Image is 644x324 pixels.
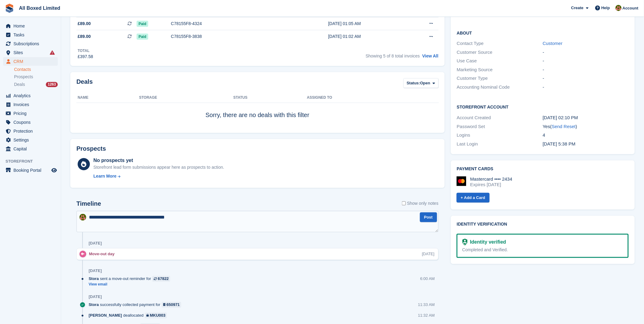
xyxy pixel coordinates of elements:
[307,93,438,103] th: Assigned to
[422,251,435,257] div: [DATE]
[14,82,25,87] span: Deals
[623,5,638,11] span: Account
[457,222,629,227] h2: Identity verification
[3,48,58,57] a: menu
[13,127,50,135] span: Protection
[543,114,629,121] div: [DATE] 02:10 PM
[152,276,170,282] a: 67822
[89,251,118,257] div: Move-out day
[89,282,173,287] a: View email
[457,49,543,56] div: Customer Source
[543,132,629,139] div: 4
[78,53,93,60] div: £397.58
[462,247,623,253] div: Completed and Verified.
[462,239,468,245] img: Identity Verification Ready
[13,136,50,144] span: Settings
[3,127,58,135] a: menu
[94,173,116,179] div: Learn More
[602,5,610,11] span: Help
[402,200,439,207] label: Show only notes
[13,39,50,48] span: Subscriptions
[457,141,543,148] div: Last Login
[616,5,622,11] img: Sharon Hawkins
[403,78,439,88] button: Status: Open
[94,164,224,171] div: Storefront lead form submissions appear here as prospects to action.
[139,93,233,103] th: Storage
[543,141,576,146] time: 2025-01-12 17:38:58 UTC
[422,53,439,58] a: View All
[457,57,543,64] div: Use Case
[470,176,513,182] div: Mastercard •••• 2434
[3,118,58,127] a: menu
[550,124,577,129] span: ( )
[233,93,307,103] th: Status
[89,302,99,308] span: Stora
[78,48,93,53] div: Total
[543,41,563,46] a: Customer
[420,276,435,282] div: 6:00 AM
[3,31,58,39] a: menu
[13,118,50,127] span: Coupons
[89,276,173,282] div: sent a move-out reminder for
[457,104,629,110] h2: Storefront Account
[420,212,437,223] button: Post
[94,173,224,179] a: Learn More
[89,295,102,300] div: [DATE]
[13,91,50,100] span: Analytics
[79,214,86,221] img: Sharon Hawkins
[418,313,435,318] div: 11:32 AM
[89,313,170,318] div: deallocated
[162,302,182,308] a: 650971
[543,57,629,64] div: -
[457,75,543,82] div: Customer Type
[137,34,148,40] span: Paid
[543,49,629,56] div: -
[78,20,91,27] span: £89.00
[468,238,506,246] div: Identity verified
[89,276,99,282] span: Stora
[3,166,58,175] a: menu
[13,57,50,66] span: CRM
[3,145,58,153] a: menu
[145,313,167,318] a: MKU003
[14,74,33,80] span: Prospects
[171,20,249,27] div: C78155F8-4324
[543,75,629,82] div: -
[14,81,58,88] a: Deals 1263
[205,112,309,118] span: Sorry, there are no deals with this filter
[457,114,543,121] div: Account Created
[571,5,583,11] span: Create
[13,48,50,57] span: Sites
[13,166,50,175] span: Booking Portal
[17,3,63,13] a: All Boxed Limited
[402,200,406,207] input: Show only notes
[3,100,58,109] a: menu
[14,74,58,80] a: Prospects
[457,193,490,203] a: + Add a Card
[13,145,50,153] span: Capital
[407,80,420,86] span: Status:
[366,53,420,58] span: Showing 5 of 8 total invoices
[457,123,543,130] div: Password Set
[457,40,543,47] div: Contact Type
[76,78,93,90] h2: Deals
[543,66,629,73] div: -
[13,109,50,118] span: Pricing
[6,158,61,164] span: Storefront
[78,33,91,40] span: £89.00
[150,313,165,318] div: MKU003
[457,132,543,139] div: Logins
[3,22,58,30] a: menu
[13,100,50,109] span: Invoices
[89,269,102,274] div: [DATE]
[328,33,407,40] div: [DATE] 01:02 AM
[13,22,50,30] span: Home
[3,91,58,100] a: menu
[543,84,629,91] div: -
[89,313,122,318] span: [PERSON_NAME]
[3,57,58,66] a: menu
[552,124,576,129] a: Send Reset
[470,182,513,187] div: Expires [DATE]
[167,302,180,308] div: 650971
[3,136,58,144] a: menu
